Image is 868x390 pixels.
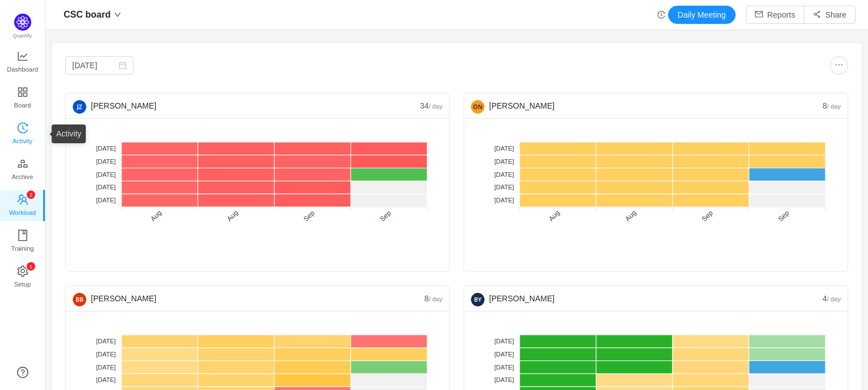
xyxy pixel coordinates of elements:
[17,87,28,110] a: Board
[471,100,485,114] img: ON-6.png
[12,165,33,188] span: Archive
[302,209,316,223] tspan: Sep
[547,209,561,223] tspan: Aug
[73,286,424,311] div: [PERSON_NAME]
[64,6,111,24] span: CSC board
[17,194,28,217] a: icon: teamWorkload
[823,101,841,110] span: 8
[420,101,443,110] span: 34
[96,338,116,345] tspan: [DATE]
[17,367,28,378] a: icon: question-circle
[494,364,514,371] tspan: [DATE]
[494,376,514,383] tspan: [DATE]
[17,230,28,253] a: Training
[11,237,34,260] span: Training
[14,94,31,117] span: Board
[429,296,443,302] small: / day
[494,351,514,358] tspan: [DATE]
[657,11,665,19] i: icon: history
[17,86,28,98] i: icon: appstore
[17,51,28,62] i: icon: line-chart
[17,159,28,181] a: Archive
[827,296,841,302] small: / day
[494,338,514,345] tspan: [DATE]
[65,56,133,74] input: Select date
[17,230,28,241] i: icon: book
[471,293,485,306] img: f66fe17b2867b4eaa3eda6883771d1b2
[804,6,856,24] button: icon: share-altShare
[624,209,638,223] tspan: Aug
[827,103,841,110] small: / day
[494,171,514,178] tspan: [DATE]
[424,294,443,303] span: 8
[14,273,31,296] span: Setup
[471,286,823,311] div: [PERSON_NAME]
[746,6,804,24] button: icon: mailReports
[494,197,514,204] tspan: [DATE]
[73,100,86,114] img: ebad678604500e23b0c28aee7a45ef7e
[378,209,393,223] tspan: Sep
[17,265,28,277] i: icon: setting
[471,93,823,118] div: [PERSON_NAME]
[830,56,848,74] button: icon: ellipsis
[17,51,28,74] a: Dashboard
[494,184,514,190] tspan: [DATE]
[29,262,32,271] p: 1
[17,158,28,169] i: icon: gold
[494,145,514,152] tspan: [DATE]
[823,294,841,303] span: 4
[226,209,240,223] tspan: Aug
[13,33,32,39] span: Quantify
[27,262,35,271] sup: 1
[96,364,116,371] tspan: [DATE]
[96,197,116,204] tspan: [DATE]
[777,209,791,223] tspan: Sep
[73,293,86,306] img: BB-1.png
[9,201,36,224] span: Workload
[119,61,127,69] i: icon: calendar
[494,158,514,165] tspan: [DATE]
[17,266,28,289] a: icon: settingSetup
[12,130,32,152] span: Activity
[17,123,28,146] a: Activity
[96,376,116,383] tspan: [DATE]
[96,184,116,190] tspan: [DATE]
[96,158,116,165] tspan: [DATE]
[96,145,116,152] tspan: [DATE]
[7,58,38,81] span: Dashboard
[96,351,116,358] tspan: [DATE]
[700,209,714,223] tspan: Sep
[17,122,28,134] i: icon: history
[429,103,443,110] small: / day
[27,190,35,199] sup: 2
[149,209,163,223] tspan: Aug
[114,11,121,18] i: icon: down
[29,190,32,199] p: 2
[73,93,420,118] div: [PERSON_NAME]
[668,6,736,24] button: Daily Meeting
[17,194,28,205] i: icon: team
[96,171,116,178] tspan: [DATE]
[14,14,31,31] img: Quantify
